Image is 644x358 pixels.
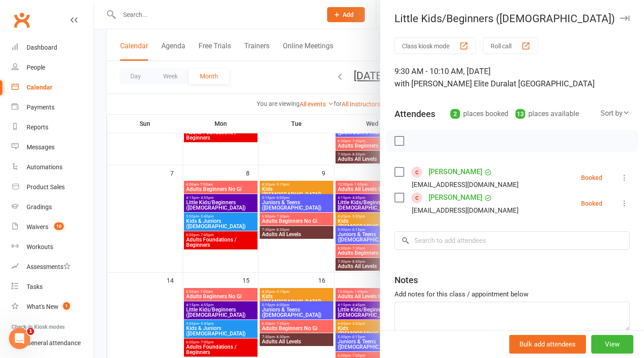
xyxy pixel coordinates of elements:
a: Reports [12,117,94,137]
a: Dashboard [12,38,94,58]
div: [EMAIL_ADDRESS][DOMAIN_NAME] [412,205,519,216]
span: 1 [27,328,34,335]
a: [PERSON_NAME] [429,191,482,205]
a: Messages [12,137,94,157]
button: Roll call [483,38,538,54]
div: Add notes for this class / appointment below [394,289,630,300]
iframe: Intercom live chat [9,328,30,349]
div: People [27,64,45,71]
div: places booked [450,108,508,120]
div: Booked [581,200,602,206]
a: Automations [12,157,94,177]
div: Sort by [601,108,630,119]
div: Attendees [394,108,435,120]
input: Search to add attendees [394,231,630,250]
div: General attendance [27,339,81,346]
div: Messages [27,144,55,151]
div: Tasks [27,283,43,290]
div: Little Kids/Beginners ([DEMOGRAPHIC_DATA]) [380,12,644,25]
div: 13 [515,109,525,119]
a: General attendance kiosk mode [12,333,94,353]
div: [EMAIL_ADDRESS][DOMAIN_NAME] [412,179,519,191]
a: Tasks [12,277,94,297]
a: Assessments [12,257,94,277]
button: View [591,335,633,354]
div: Workouts [27,243,53,250]
a: Product Sales [12,177,94,197]
button: Bulk add attendees [509,335,586,354]
a: [PERSON_NAME] [429,165,482,179]
div: Booked [581,175,602,181]
div: 9:30 AM - 10:10 AM, [DATE] [394,65,630,90]
div: places available [515,108,579,120]
a: Clubworx [11,9,33,31]
a: Calendar [12,78,94,97]
span: 1 [63,302,70,310]
div: Dashboard [27,44,57,51]
div: Payments [27,104,55,111]
div: Assessments [27,263,70,270]
span: 10 [54,222,64,230]
div: What's New [27,303,59,310]
span: at [GEOGRAPHIC_DATA] [509,79,595,88]
div: 2 [450,109,460,119]
div: Product Sales [27,183,65,191]
a: What's New1 [12,297,94,317]
div: Gradings [27,203,52,210]
a: Workouts [12,237,94,257]
div: Waivers [27,223,48,230]
span: with [PERSON_NAME] Elite Dural [394,79,509,88]
div: Calendar [27,84,52,91]
div: Reports [27,124,48,131]
a: Gradings [12,197,94,217]
button: Class kiosk mode [394,38,476,54]
a: People [12,58,94,78]
a: Waivers 10 [12,217,94,237]
div: Notes [394,274,418,286]
div: Automations [27,163,62,171]
a: Payments [12,97,94,117]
